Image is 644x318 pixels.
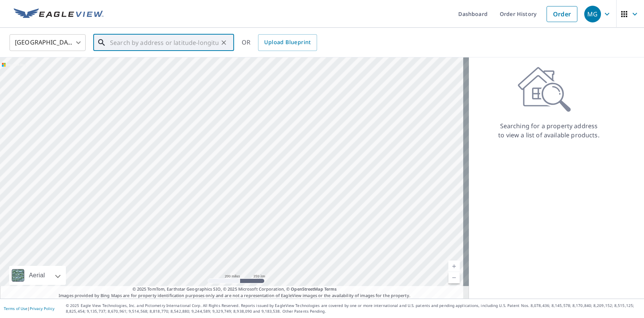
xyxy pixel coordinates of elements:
[547,6,577,22] a: Order
[27,266,47,285] div: Aerial
[30,306,54,311] a: Privacy Policy
[498,121,600,140] p: Searching for a property address to view a list of available products.
[14,8,104,20] img: EV Logo
[110,32,218,53] input: Search by address or latitude-longitude
[9,266,66,285] div: Aerial
[66,303,640,314] p: © 2025 Eagle View Technologies, Inc. and Pictometry International Corp. All Rights Reserved. Repo...
[448,261,460,272] a: Current Level 5, Zoom In
[132,286,337,293] span: © 2025 TomTom, Earthstar Geographics SIO, © 2025 Microsoft Corporation, ©
[324,286,337,292] a: Terms
[258,34,317,51] a: Upload Blueprint
[448,272,460,283] a: Current Level 5, Zoom Out
[4,306,54,311] p: |
[584,6,601,22] div: MG
[264,38,311,47] span: Upload Blueprint
[291,286,323,292] a: OpenStreetMap
[242,34,317,51] div: OR
[10,32,86,53] div: [GEOGRAPHIC_DATA]
[4,306,27,311] a: Terms of Use
[218,37,229,48] button: Clear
